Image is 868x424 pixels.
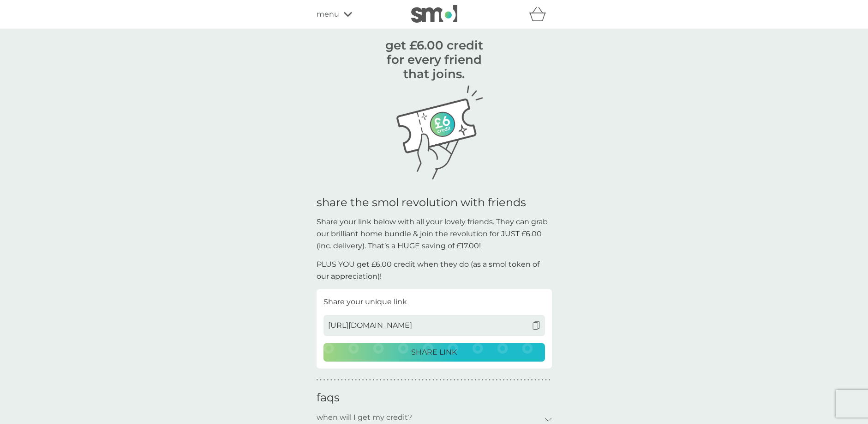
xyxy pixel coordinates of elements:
[496,378,497,382] p: ●
[387,378,389,382] p: ●
[376,378,378,382] p: ●
[355,378,357,382] p: ●
[380,378,382,382] p: ●
[542,378,544,382] p: ●
[419,378,420,382] p: ●
[471,378,473,382] p: ●
[411,378,413,382] p: ●
[517,378,519,382] p: ●
[549,378,551,382] p: ●
[478,378,480,382] p: ●
[365,378,367,382] p: ●
[450,378,452,382] p: ●
[408,378,410,382] p: ●
[447,378,449,382] p: ●
[334,378,336,382] p: ●
[514,378,515,382] p: ●
[545,378,547,382] p: ●
[475,378,477,382] p: ●
[323,343,545,362] button: SHARE LINK
[323,296,545,308] p: Share your unique link
[317,8,339,20] span: menu
[359,378,360,382] p: ●
[499,378,501,382] p: ●
[464,378,466,382] p: ●
[385,29,483,82] h1: get £6.00 credit for every friend that joins.
[330,378,332,382] p: ●
[443,378,445,382] p: ●
[489,378,491,382] p: ●
[317,216,552,252] p: Share your link below with all your lovely friends. They can grab our brilliant home bundle & joi...
[352,378,353,382] p: ●
[394,378,395,382] p: ●
[454,378,455,382] p: ●
[532,321,540,330] img: copy to clipboard
[397,378,399,382] p: ●
[521,378,522,382] p: ●
[531,378,533,382] p: ●
[328,320,412,332] span: [URL][DOMAIN_NAME]
[341,378,343,382] p: ●
[383,378,385,382] p: ●
[358,82,510,188] img: This graphic shows a hand holding a £6.00 voucher.
[467,378,469,382] p: ●
[524,378,526,382] p: ●
[506,378,508,382] p: ●
[492,378,494,382] p: ●
[538,378,540,382] p: ●
[317,258,552,282] p: PLUS YOU get £6.00 credit when they do (as a smol token of our appreciation)!
[436,378,438,382] p: ●
[337,378,339,382] p: ●
[432,378,434,382] p: ●
[411,346,457,358] p: SHARE LINK
[510,378,512,382] p: ●
[348,378,350,382] p: ●
[482,378,484,382] p: ●
[373,378,375,382] p: ●
[422,378,424,382] p: ●
[390,378,392,382] p: ●
[401,378,403,382] p: ●
[503,378,505,382] p: ●
[457,378,459,382] p: ●
[439,378,441,382] p: ●
[323,378,325,382] p: ●
[404,378,406,382] p: ●
[415,378,417,382] p: ●
[369,378,371,382] p: ●
[529,5,552,24] div: basket
[461,378,462,382] p: ●
[534,378,536,382] p: ●
[527,378,529,382] p: ●
[317,378,318,382] p: ●
[345,378,347,382] p: ●
[362,378,364,382] p: ●
[317,196,552,209] h1: share the smol revolution with friends
[320,378,322,382] p: ●
[317,391,552,407] h2: faqs
[429,378,431,382] p: ●
[411,5,457,23] img: smol
[485,378,487,382] p: ●
[425,378,427,382] p: ●
[327,378,329,382] p: ●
